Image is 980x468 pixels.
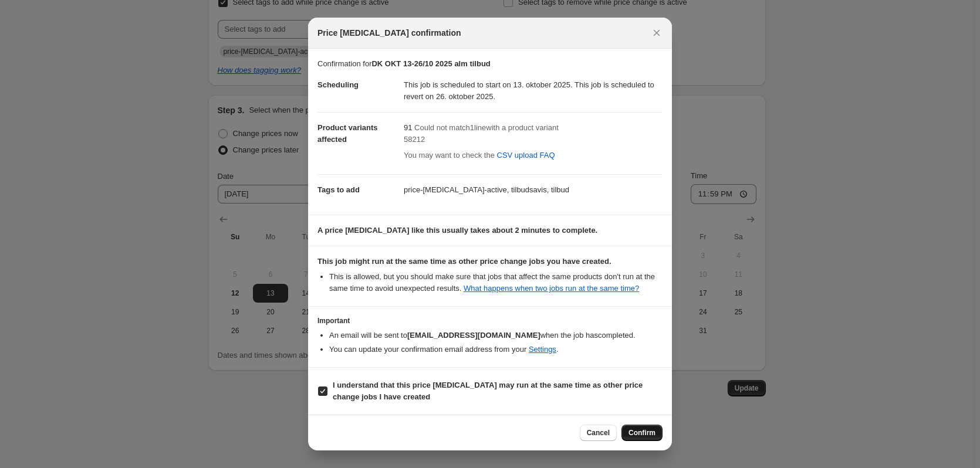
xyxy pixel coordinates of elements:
[333,381,643,401] b: I understand that this price [MEDICAL_DATA] may run at the same time as other price change jobs I...
[404,122,663,164] div: 91
[587,428,610,438] span: Cancel
[317,185,360,194] span: Tags to add
[404,70,663,112] dd: This job is scheduled to start on 13. oktober 2025. This job is scheduled to revert on 26. oktobe...
[317,27,461,39] span: Price [MEDICAL_DATA] confirmation
[317,80,359,89] span: Scheduling
[414,123,559,132] span: Could not match 1 line with a product variant
[329,271,663,294] li: This is allowed, but you should make sure that jobs that affect the same products don ' t run at ...
[329,344,663,355] li: You can update your confirmation email address from your .
[404,151,495,160] span: You may want to check the
[317,257,611,266] b: This job might run at the same time as other price change jobs you have created.
[464,284,639,293] a: What happens when two jobs run at the same time?
[317,58,663,70] p: Confirmation for
[621,425,663,441] button: Confirm
[648,25,665,41] button: Close
[580,425,617,441] button: Cancel
[317,316,663,325] h3: Important
[329,330,663,341] li: An email will be sent to when the job has completed .
[628,428,655,438] span: Confirm
[404,135,425,144] span: 58212
[490,146,562,165] a: CSV upload FAQ
[404,174,663,205] dd: price-[MEDICAL_DATA]-active, tilbudsavis, tilbud
[529,345,556,354] a: Settings
[497,150,555,161] span: CSV upload FAQ
[317,226,597,235] b: A price [MEDICAL_DATA] like this usually takes about 2 minutes to complete.
[407,331,540,340] b: [EMAIL_ADDRESS][DOMAIN_NAME]
[317,123,378,144] span: Product variants affected
[371,59,490,68] b: DK OKT 13-26/10 2025 alm tilbud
